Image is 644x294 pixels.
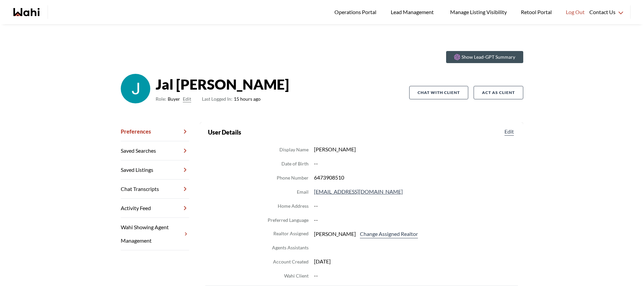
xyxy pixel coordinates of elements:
[268,216,309,224] dt: Preferred Language
[183,95,191,103] button: Edit
[202,95,261,103] span: 15 hours ago
[314,159,515,168] dd: --
[314,257,515,266] dd: [DATE]
[156,74,289,94] strong: Jal [PERSON_NAME]
[314,173,515,182] dd: 6473908510
[273,258,309,266] dt: Account Created
[334,8,379,16] span: Operations Portal
[277,174,309,182] dt: Phone Number
[314,230,356,238] span: [PERSON_NAME]
[121,74,150,103] img: ACg8ocLnuWPQEBUyErvgdpdcn-HiU2HFWAm5JKmISgei3lpgFiSUlA=s96-c
[272,244,309,252] dt: Agents Assistants
[278,202,309,210] dt: Home Address
[156,95,166,103] span: Role:
[566,8,585,16] span: Log Out
[168,95,180,103] span: Buyer
[273,230,309,238] dt: Realtor Assigned
[359,230,419,238] button: Change Assigned Realtor
[121,218,189,250] a: Wahi Showing Agent Management
[448,8,509,16] span: Manage Listing Visibility
[279,146,309,154] dt: Display Name
[391,8,436,16] span: Lead Management
[121,160,189,180] a: Saved Listings
[208,128,241,137] h2: User Details
[314,271,515,280] dd: --
[314,215,515,224] dd: --
[121,199,189,218] a: Activity Feed
[121,180,189,199] a: Chat Transcripts
[121,141,189,160] a: Saved Searches
[474,86,523,99] button: Act as Client
[314,145,515,154] dd: [PERSON_NAME]
[13,8,40,16] a: Wahi homepage
[409,86,468,99] button: Chat with client
[284,272,309,280] dt: Wahi Client
[121,122,189,141] a: Preferences
[503,128,515,136] button: Edit
[314,201,515,210] dd: --
[521,8,554,16] span: Retool Portal
[281,160,309,168] dt: Date of Birth
[202,96,232,102] span: Last Logged In:
[462,54,515,60] p: Show Lead-GPT Summary
[446,51,523,63] button: Show Lead-GPT Summary
[314,187,515,196] dd: [EMAIL_ADDRESS][DOMAIN_NAME]
[297,188,309,196] dt: Email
